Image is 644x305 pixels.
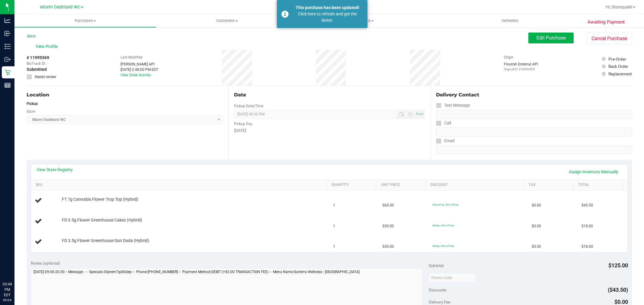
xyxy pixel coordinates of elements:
[532,203,541,208] span: $0.00
[5,43,11,49] inline-svg: Inventory
[120,67,158,72] div: [DATE] 2:48:00 PM EDT
[292,11,363,24] div: Click here to refresh and get the latest.
[436,119,451,127] label: Call
[532,223,541,229] span: $0.00
[292,5,363,11] div: This purchase has been updated!
[234,91,425,99] div: Date
[587,33,632,44] button: Cancel Purchase
[582,223,593,229] span: $18.00
[588,19,625,26] span: Awaiting Payment
[27,102,38,106] strong: Pickup
[62,197,138,202] span: FT 7g Cannabis Flower Trop Top (Hybrid)
[234,127,425,134] div: [DATE]
[5,17,11,24] inline-svg: Analytics
[36,183,325,187] a: SKU
[3,281,12,298] p: 03:44 PM EDT
[3,298,12,302] p: 09/24
[298,18,439,24] span: Tills
[494,18,527,24] span: Deliveries
[429,285,447,295] span: Discounts
[436,127,632,137] input: Format: (999) 999-9999
[528,33,574,43] button: Edit Purchase
[432,203,458,206] span: 30prem7g: 30% off line
[156,14,298,27] a: Customers
[436,101,470,110] label: Text Message
[5,30,11,36] inline-svg: Inbound
[608,287,628,293] span: ($43.50)
[27,61,46,66] span: BioTrack ID:
[27,109,35,114] label: Store
[582,203,593,208] span: $45.50
[5,69,11,75] inline-svg: Retail
[234,121,252,127] label: Pickup Day
[332,183,374,187] a: Quantity
[432,224,454,227] span: 40dep: 40% off line
[439,14,581,27] a: Deliveries
[436,110,632,119] input: Format: (999) 999-9999
[120,61,158,67] div: [PERSON_NAME] API
[62,238,149,244] span: FD 3.5g Flower Greenhouse Don Dada (Hybrid)
[606,5,633,9] span: Hi, Shanquale!
[504,55,514,60] label: Origin
[333,203,335,208] span: 1
[31,261,60,266] span: Notes (optional)
[234,103,263,109] label: Pickup Date/Time
[5,82,11,88] inline-svg: Reports
[14,18,156,24] span: Purchases
[6,257,24,275] iframe: Resource center
[608,262,628,269] span: $125.00
[36,43,60,50] span: View Profile
[504,67,538,71] p: Original ID: 319950505
[429,263,444,268] span: Subtotal
[37,167,73,173] a: View State Registry
[432,244,454,247] span: 40dep: 40% off line
[429,273,476,282] input: Promo Code
[5,56,11,62] inline-svg: Outbound
[383,223,394,229] span: $30.00
[27,91,223,99] div: Location
[47,61,48,66] span: -
[430,183,522,187] a: Discount
[565,167,622,177] a: Assign Inventory Manually
[608,63,628,69] div: Back Order
[62,217,142,223] span: FD 3.5g Flower Greenhouse Cakez (Hybrid)
[298,14,439,27] a: Tills
[333,244,335,250] span: 1
[120,73,151,77] a: View Order Activity
[532,244,541,250] span: $0.00
[608,71,632,77] div: Replacement
[14,14,156,27] a: Purchases
[429,300,450,304] span: Delivery Fee
[120,55,143,60] label: Last Modified
[383,244,394,250] span: $30.00
[582,244,593,250] span: $18.00
[537,35,566,41] span: Edit Purchase
[608,56,626,62] div: Pre-Order
[333,223,335,229] span: 1
[578,183,620,187] a: Total
[436,91,632,99] div: Delivery Contact
[156,18,297,24] span: Customers
[40,5,80,10] span: Miami Dadeland WC
[504,61,538,71] div: Flourish External API
[436,137,454,145] label: Email
[383,203,394,208] span: $65.00
[27,55,49,61] span: # 11999369
[27,66,47,73] span: Submitted
[35,74,56,80] span: Needs review
[27,34,36,38] a: Back
[529,183,571,187] a: Tax
[614,299,628,305] span: $0.00
[381,183,423,187] a: Unit Price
